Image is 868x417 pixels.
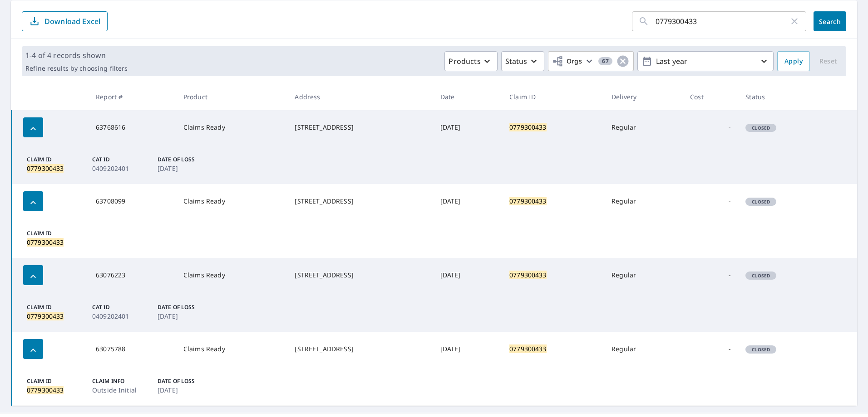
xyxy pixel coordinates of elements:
[176,332,288,366] td: Claims Ready
[683,258,738,292] td: -
[433,332,503,366] td: [DATE]
[604,83,683,110] th: Delivery
[509,123,547,131] mark: 0779300433
[509,197,547,205] mark: 0779300433
[604,258,683,292] td: Regular
[509,271,547,279] mark: 0779300433
[27,155,81,164] p: Claim ID
[27,303,81,311] p: Claim ID
[89,83,176,110] th: Report #
[27,229,81,238] p: Claim ID
[27,238,64,247] mark: 0779300433
[548,51,634,71] button: Orgs67
[652,53,759,69] p: Last year
[505,56,528,67] p: Status
[158,377,212,385] p: Date of Loss
[449,56,480,67] p: Products
[604,110,683,145] td: Regular
[295,123,425,132] div: [STREET_ADDRESS]
[444,51,497,71] button: Products
[158,164,212,173] p: [DATE]
[777,51,810,71] button: Apply
[738,83,828,110] th: Status
[89,184,176,218] td: 63708099
[158,303,212,311] p: Date of Loss
[433,110,503,145] td: [DATE]
[287,83,433,110] th: Address
[746,272,775,279] span: Closed
[821,17,839,26] span: Search
[295,197,425,206] div: [STREET_ADDRESS]
[295,271,425,280] div: [STREET_ADDRESS]
[433,184,503,218] td: [DATE]
[501,51,544,71] button: Status
[89,258,176,292] td: 63076223
[92,164,147,173] p: 0409202401
[502,83,604,110] th: Claim ID
[92,377,147,385] p: Claim Info
[656,9,789,34] input: Address, Report #, Claim ID, etc.
[814,11,846,31] button: Search
[176,258,288,292] td: Claims Ready
[89,332,176,366] td: 63075788
[92,303,147,311] p: Cat ID
[683,184,738,218] td: -
[784,56,803,67] span: Apply
[176,184,288,218] td: Claims Ready
[746,199,775,205] span: Closed
[176,110,288,145] td: Claims Ready
[604,332,683,366] td: Regular
[25,50,128,61] p: 1-4 of 4 records shown
[92,385,147,395] p: Outside Initial
[746,346,775,353] span: Closed
[92,155,147,164] p: Cat ID
[604,184,683,218] td: Regular
[25,64,128,73] p: Refine results by choosing filters
[683,110,738,145] td: -
[27,312,64,320] mark: 0779300433
[158,385,212,395] p: [DATE]
[158,155,212,164] p: Date of Loss
[92,311,147,321] p: 0409202401
[27,164,64,173] mark: 0779300433
[683,83,738,110] th: Cost
[27,386,64,394] mark: 0779300433
[637,51,774,71] button: Last year
[746,125,775,131] span: Closed
[683,332,738,366] td: -
[89,110,176,145] td: 63768616
[509,344,547,353] mark: 0779300433
[158,311,212,321] p: [DATE]
[433,258,503,292] td: [DATE]
[295,344,425,354] div: [STREET_ADDRESS]
[27,377,81,385] p: Claim ID
[176,83,288,110] th: Product
[598,58,612,64] span: 67
[22,11,108,31] button: Download Excel
[433,83,503,110] th: Date
[552,56,582,67] span: Orgs
[44,16,100,26] p: Download Excel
